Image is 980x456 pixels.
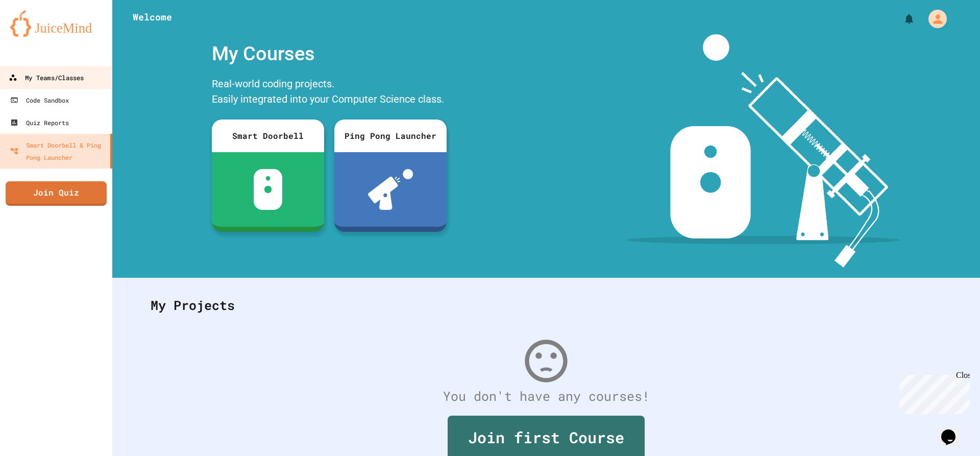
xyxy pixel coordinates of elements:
img: logo-orange.svg [10,10,102,37]
div: Real-world coding projects. Easily integrated into your Computer Science class. [207,74,452,112]
div: Smart Doorbell [212,119,324,152]
div: My Teams/Classes [9,71,84,84]
div: You don't have any courses! [140,387,952,406]
iframe: chat widget [895,371,970,414]
img: sdb-white.svg [254,169,283,210]
div: Chat with us now!Close [4,4,70,65]
img: banner-image-my-projects.png [626,34,900,268]
iframe: chat widget [937,415,970,446]
div: Code Sandbox [10,94,69,106]
div: My Projects [140,285,952,325]
div: My Notifications [884,10,918,28]
div: My Account [918,7,949,31]
img: ppl-with-ball.png [368,169,413,210]
a: Join Quiz [6,181,107,206]
div: My Courses [207,34,452,74]
div: Ping Pong Launcher [334,119,447,152]
div: Quiz Reports [10,116,69,129]
div: Smart Doorbell & Ping Pong Launcher [10,139,106,163]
